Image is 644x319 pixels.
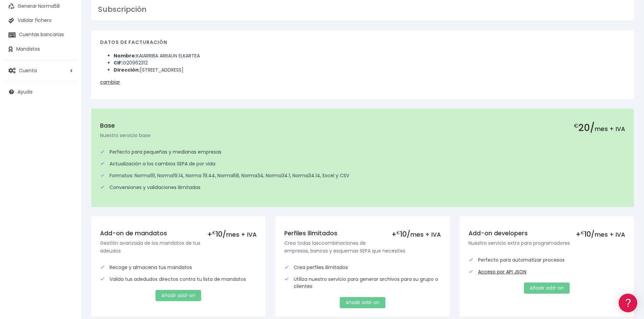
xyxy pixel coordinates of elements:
[7,145,128,155] a: General
[114,67,625,74] li: [STREET_ADDRESS]
[100,239,257,255] p: Gestión avanzada de los mandatos de tus adeudos
[397,230,400,236] small: €
[7,47,128,53] div: Información general
[100,172,625,179] div: Formatos: Norma19, Norma19.14, Norma 19.44, Norma58, Norma34, Norma34.1, Norma34.14, Excel y CSV
[93,194,130,201] a: POWERED BY ENCHANT
[340,297,385,308] a: Añadir add-on
[581,230,584,236] small: €
[524,283,570,294] a: Añadir add-on
[574,122,625,134] h2: 20/
[7,85,128,96] a: Formatos
[7,96,128,106] a: Problemas habituales
[100,122,625,129] h5: Base
[7,172,128,183] a: API
[284,230,441,237] h5: Perfiles ilimitados
[3,28,78,42] a: Cuentas bancarias
[391,230,441,238] div: + 10/
[3,63,78,78] a: Cuenta
[7,75,128,81] div: Convertir ficheros
[284,276,441,290] div: Utiliza nuestro servicio para generar archivos para su grupo o clientes
[7,57,128,68] a: Información general
[19,67,37,74] span: Cuenta
[7,106,128,117] a: Videotutoriales
[100,264,257,271] div: Recoge y almacena tus mandatos
[3,14,78,28] a: Validar fichero
[7,181,128,192] button: Contáctanos
[574,122,578,130] small: €
[114,59,123,66] strong: CIF:
[212,230,216,236] small: €
[100,39,625,49] h4: Datos de facturación
[114,59,625,67] li: G20962312
[207,230,257,238] div: + 10/
[100,230,257,237] h5: Add-on de mandatos
[100,276,257,283] div: Valida tus adedudos directos contra tu lista de mandatos
[7,162,128,168] div: Programadores
[100,149,625,156] div: Perfecto para pequeñas y medianas empresas
[469,257,625,264] div: Perfecto para automatizar procesos
[156,290,201,301] a: Añadir add-on
[7,117,128,127] a: Perfiles de empresas
[284,264,441,271] div: Crea perfiles ilimitados
[595,125,625,133] span: mes + IVA
[3,85,78,99] a: Ayuda
[595,231,625,239] span: mes + IVA
[100,160,625,167] div: Actualización a los cambios SEPA de por vida
[114,67,140,73] strong: Dirección:
[3,42,78,56] a: Mandatos
[114,52,625,59] li: KAIARRIBA ARRAUN ELKARTEA
[100,184,625,191] div: Conversiones y validaciones ilimitadas
[226,231,257,239] span: mes + IVA
[410,231,441,239] span: mes + IVA
[100,132,625,139] p: Nuestro servicio base
[114,52,136,59] strong: Nombre:
[284,239,441,255] p: Crea todas lasccombinaciones de empresas, bancos y esquemas SEPA que necesites
[7,134,128,140] div: Facturación
[478,268,526,275] a: Acceso por API JSON
[100,79,120,85] a: cambiar
[469,239,625,247] p: Nuestro servicio extra para programadores
[18,88,32,95] span: Ayuda
[576,230,625,238] div: + 10/
[98,5,627,14] h3: Subscripción
[469,230,625,237] h5: Add-on developers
